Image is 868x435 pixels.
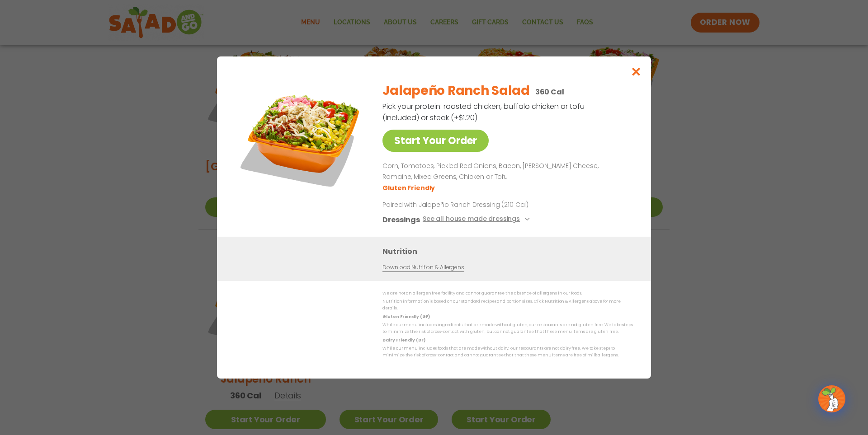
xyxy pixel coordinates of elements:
p: Paired with Jalapeño Ranch Dressing (210 Cal) [382,200,550,210]
strong: Dairy Friendly (DF) [382,337,425,343]
a: Download Nutrition & Allergens [382,263,464,272]
h2: Jalapeño Ranch Salad [382,81,529,100]
button: See all house made dressings [423,214,533,225]
p: Nutrition information is based on our standard recipes and portion sizes. Click Nutrition & Aller... [382,298,633,312]
p: While our menu includes foods that are made without dairy, our restaurants are not dairy free. We... [382,345,633,359]
p: Pick your protein: roasted chicken, buffalo chicken or tofu (included) or steak (+$1.20) [382,101,586,123]
img: Featured product photo for Jalapeño Ranch Salad [237,75,364,201]
p: While our menu includes ingredients that are made without gluten, our restaurants are not gluten ... [382,322,633,336]
button: Close modal [622,56,651,87]
h3: Nutrition [382,246,637,257]
p: Corn, Tomatoes, Pickled Red Onions, Bacon, [PERSON_NAME] Cheese, Romaine, Mixed Greens, Chicken o... [382,161,629,182]
strong: Gluten Friendly (GF) [382,314,429,319]
h3: Dressings [382,214,420,225]
li: Gluten Friendly [382,183,436,193]
a: Start Your Order [382,130,489,152]
p: We are not an allergen free facility and cannot guarantee the absence of allergens in our foods. [382,290,633,297]
img: wpChatIcon [819,386,844,412]
p: 360 Cal [535,86,564,98]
